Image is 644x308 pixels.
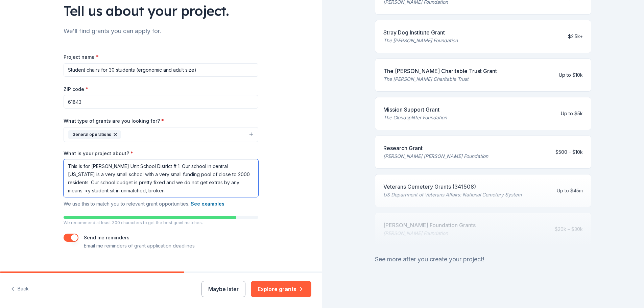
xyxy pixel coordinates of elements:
[64,150,133,157] label: What is your project about?
[64,201,224,207] span: We use this to match you to relevant grant opportunities.
[64,118,164,124] label: What type of grants are you looking for?
[383,75,497,83] div: The [PERSON_NAME] Charitable Trust
[559,71,583,79] div: Up to $10k
[64,86,88,93] label: ZIP code
[383,28,458,37] div: Stray Dog Institute Grant
[375,254,591,265] div: See more after you create your project!
[383,67,497,75] div: The [PERSON_NAME] Charitable Trust Grant
[11,282,29,296] button: Back
[251,281,311,297] button: Explore grants
[64,95,258,109] input: 12345 (U.S. only)
[64,63,258,77] input: After school program
[68,130,121,139] div: General operations
[64,127,258,142] button: General operations
[561,110,583,118] div: Up to $5k
[383,144,488,152] div: Research Grant
[64,1,258,20] div: Tell us about your project.
[383,114,447,122] div: The Cloudsplitter Foundation
[555,148,583,156] div: $500 – $10k
[64,26,258,37] div: We'll find grants you can apply for.
[84,242,195,250] p: Email me reminders of grant application deadlines
[383,105,447,114] div: Mission Support Grant
[84,235,129,240] label: Send me reminders
[383,37,458,45] div: The [PERSON_NAME] Foundation
[64,54,99,61] label: Project name
[383,152,488,160] div: [PERSON_NAME] [PERSON_NAME] Foundation
[191,200,224,208] button: See examples
[64,220,258,226] p: We recommend at least 300 characters to get the best grant matches.
[568,32,583,41] div: $2.5k+
[201,281,245,297] button: Maybe later
[64,159,258,197] textarea: This is for [PERSON_NAME] Unit School District # 1. Our school in central [US_STATE] is a very sm...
